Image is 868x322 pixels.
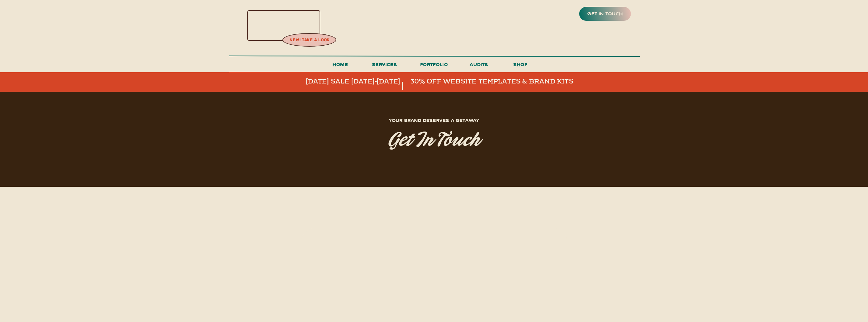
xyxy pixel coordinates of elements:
a: 30% off website templates & brand kits [411,78,580,86]
a: services [370,60,399,73]
a: [DATE] sale [DATE]-[DATE] [306,78,423,86]
a: audits [469,60,489,72]
h1: Your brand deserves a getaway [356,116,513,124]
a: shop [504,60,537,72]
a: new! take a look [282,37,338,44]
h1: get in touch [325,130,543,152]
span: services [372,61,397,67]
a: Home [330,60,351,73]
a: portfolio [418,60,450,73]
a: get in touch [586,9,624,19]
